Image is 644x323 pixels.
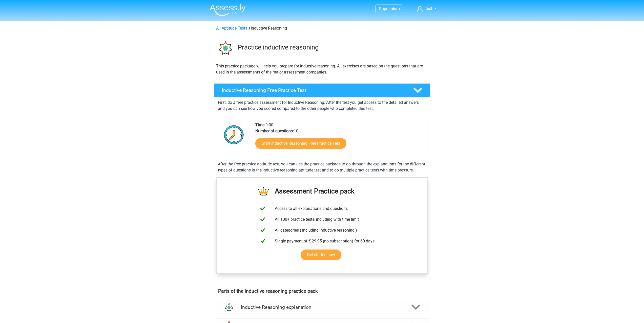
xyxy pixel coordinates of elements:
[210,4,246,16] img: Assessly
[255,129,294,133] b: Number of questions:
[214,25,430,31] div: Inductive Reasoning
[255,122,265,127] b: Time:
[222,301,235,314] img: inductive reasoning explanations
[426,6,432,11] span: test
[241,304,403,310] h4: Inductive Reasoning explanation
[415,6,438,12] a: test
[212,83,432,97] a: Inductive Reasoning Free Practice Test
[216,26,247,31] a: All Aptitude Tests
[222,87,405,93] h4: Inductive Reasoning Free Practice Test
[255,138,346,149] a: Start Inductive Reasoning Free Practice Test
[218,100,426,112] p: First, do a free practice assessment for Inductive Reasoning. After the test you get access to th...
[301,250,341,260] a: Get started now
[218,288,426,294] h4: Parts of the inductive reasoning practice pack
[252,122,428,155] div: 9:00 10
[216,63,428,75] p: This practice package will help you prepare for inductive reasoning. All exercises are based on t...
[376,5,403,12] a: Gopremium
[216,161,428,173] div: After the free practice aptitude test, you can use the practice package to go through the explana...
[221,122,247,147] img: Clock
[384,6,400,11] span: premium
[238,43,426,51] h3: Practice inductive reasoning
[214,37,236,59] img: inductive reasoning
[214,300,430,314] a: explanations Inductive Reasoning explanation
[379,6,384,11] span: Go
